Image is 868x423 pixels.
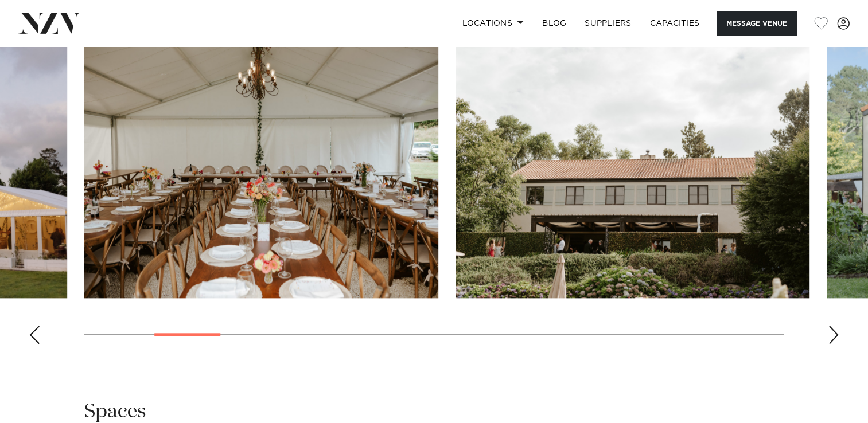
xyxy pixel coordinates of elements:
[84,38,438,298] swiper-slide: 3 / 20
[641,11,709,36] a: Capacities
[456,38,809,298] swiper-slide: 4 / 20
[575,11,640,36] a: SUPPLIERS
[533,11,575,36] a: BLOG
[18,13,81,33] img: nzv-logo.png
[717,11,797,36] button: Message Venue
[453,11,533,36] a: Locations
